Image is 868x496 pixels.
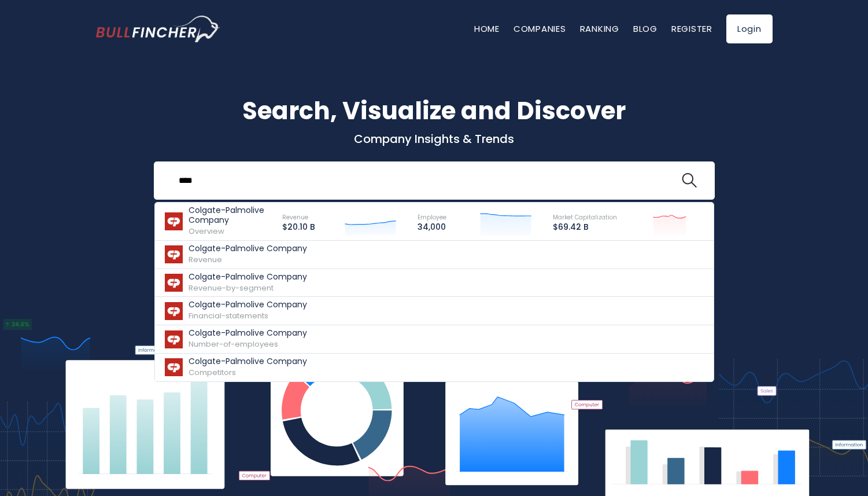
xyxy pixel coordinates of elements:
[514,23,566,35] a: Companies
[189,244,307,253] p: Colgate-Palmolive Company
[726,14,773,43] a: Login
[96,223,773,235] p: What's trending
[96,16,220,42] a: Go to homepage
[189,328,307,338] p: Colgate-Palmolive Company
[189,205,272,225] p: Colgate-Palmolive Company
[155,269,714,297] a: Colgate-Palmolive Company Revenue-by-segment
[155,354,714,381] a: Colgate-Palmolive Company Competitors
[418,213,446,222] span: Employee
[155,325,714,354] a: Colgate-Palmolive Company Number-of-employees
[189,339,278,350] span: Number-of-employees
[282,222,315,232] p: $20.10 B
[96,131,773,146] p: Company Insights & Trends
[155,241,714,269] a: Colgate-Palmolive Company Revenue
[671,23,712,35] a: Register
[96,93,773,129] h1: Search, Visualize and Discover
[633,23,658,35] a: Blog
[155,203,714,241] a: Colgate-Palmolive Company Overview Revenue $20.10 B Employee 34,000 Market Capitalization $69.42 B
[418,222,446,232] p: 34,000
[553,213,617,222] span: Market Capitalization
[553,222,617,232] p: $69.42 B
[155,297,714,325] a: Colgate-Palmolive Company Financial-statements
[682,173,697,188] img: search icon
[189,310,268,321] span: Financial-statements
[580,23,619,35] a: Ranking
[189,226,224,237] span: Overview
[189,282,274,293] span: Revenue-by-segment
[189,300,307,310] p: Colgate-Palmolive Company
[189,357,307,366] p: Colgate-Palmolive Company
[474,23,500,35] a: Home
[282,213,308,222] span: Revenue
[96,16,220,42] img: bullfincher logo
[189,272,307,282] p: Colgate-Palmolive Company
[189,254,222,265] span: Revenue
[189,367,236,378] span: Competitors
